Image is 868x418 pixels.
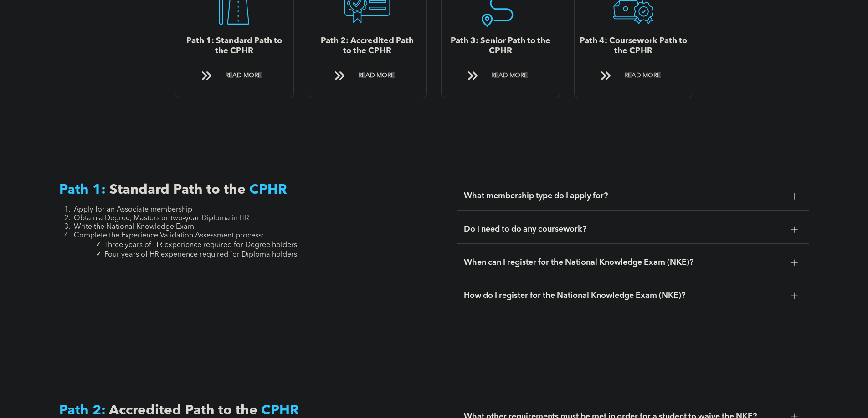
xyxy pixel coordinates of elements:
span: Path 2: Accredited Path to the CPHR [321,37,414,55]
span: CPHR [249,183,287,197]
span: Four years of HR experience required for Diploma holders [104,251,297,258]
span: READ MORE [621,67,664,84]
a: READ MORE [328,67,406,84]
span: Write the National Knowledge Exam [74,223,194,231]
a: READ MORE [594,67,673,84]
span: Standard Path to the [109,183,246,197]
span: What membership type do I apply for? [464,191,784,201]
span: Complete the Experience Validation Assessment process: [74,232,264,239]
span: Path 2: [59,404,106,418]
a: READ MORE [461,67,539,84]
span: Apply for an Associate membership [74,206,192,213]
span: Do I need to do any coursework? [464,224,784,234]
span: Obtain a Degree, Masters or two-year Diploma in HR [74,215,249,222]
span: Path 1: [59,183,106,197]
span: CPHR [261,404,299,418]
span: READ MORE [222,67,265,84]
a: READ MORE [195,67,273,84]
span: How do I register for the National Knowledge Exam (NKE)? [464,291,784,301]
span: Accredited Path to the [109,404,257,418]
span: When can I register for the National Knowledge Exam (NKE)? [464,257,784,267]
span: Path 4: Coursework Path to the CPHR [580,37,687,55]
span: Three years of HR experience required for Degree holders [104,242,297,249]
span: READ MORE [355,67,398,84]
span: READ MORE [488,67,531,84]
span: Path 1: Standard Path to the CPHR [186,37,282,55]
span: Path 3: Senior Path to the CPHR [451,37,550,55]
